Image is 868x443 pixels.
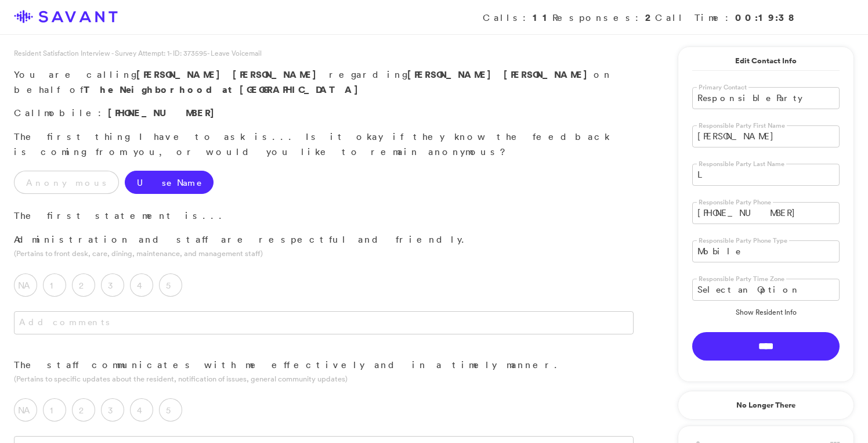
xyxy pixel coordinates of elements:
label: Anonymous [14,171,119,194]
label: Responsible Party Time Zone [697,275,786,283]
label: 3 [101,398,124,422]
label: Responsible Party Phone Type [697,236,789,245]
p: (Pertains to front desk, care, dining, maintenance, and management staff) [14,248,634,259]
p: (Pertains to specific updates about the resident, notification of issues, general community updates) [14,373,634,384]
p: Administration and staff are respectful and friendly. [14,232,634,247]
span: mobile [44,107,98,118]
label: Use Name [125,171,214,194]
p: Call : [14,106,634,121]
a: Edit Contact Info [692,52,840,71]
label: Responsible Party First Name [697,121,787,130]
label: Primary Contact [697,83,748,92]
span: Select an Option [697,279,819,300]
label: 3 [101,273,124,297]
strong: [PERSON_NAME] [PERSON_NAME] [407,68,594,81]
p: The first thing I have to ask is... Is it okay if they know the feedback is coming from you, or w... [14,129,634,159]
label: 1 [43,273,66,297]
label: NA [14,398,37,422]
p: You are calling regarding on behalf of [14,67,634,97]
span: [PERSON_NAME] [136,68,226,81]
label: 2 [72,273,95,297]
span: Resident Satisfaction Interview - Survey Attempt: 1 - Leave Voicemail [14,48,262,58]
span: - ID: 373595 [169,48,207,58]
span: Responsible Party [697,88,819,109]
label: 1 [43,398,66,422]
a: Show Resident Info [736,307,797,317]
span: [PHONE_NUMBER] [108,106,220,119]
p: The first statement is... [14,208,634,224]
p: The staff communicates with me effectively and in a timely manner. [14,358,634,373]
strong: 11 [533,11,552,24]
strong: The Neighborhood at [GEOGRAPHIC_DATA] [84,83,364,96]
span: [PERSON_NAME] [233,68,323,81]
span: Mobile [697,241,819,262]
a: No Longer There [678,391,854,420]
label: 5 [159,398,182,422]
label: 4 [130,398,153,422]
label: 2 [72,398,95,422]
label: NA [14,273,37,297]
strong: 00:19:38 [735,11,796,24]
label: 5 [159,273,182,297]
label: Responsible Party Last Name [697,160,786,168]
label: 4 [130,273,153,297]
strong: 2 [645,11,655,24]
label: Responsible Party Phone [697,198,773,207]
